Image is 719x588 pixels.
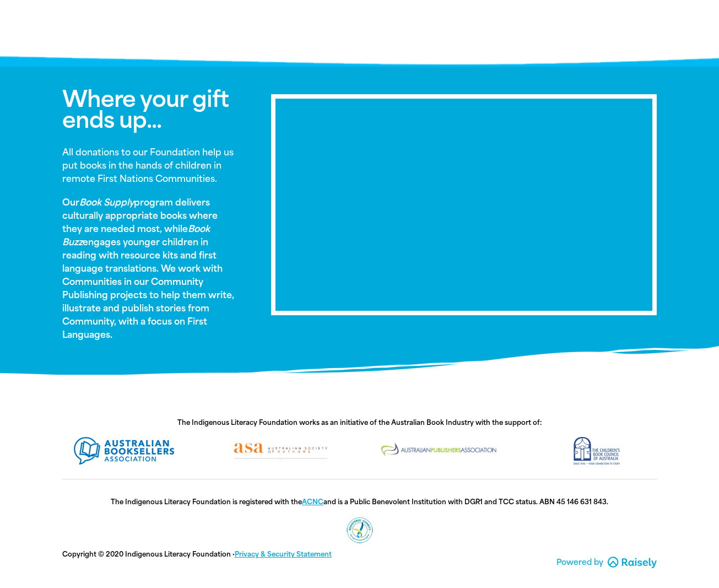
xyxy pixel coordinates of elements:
a: Powered by [556,557,657,568]
iframe: undefined-video [275,99,652,311]
strong: All donations to our Foundation help us put books in the hands of children in remote First Nation... [62,147,234,184]
span: The Indigenous Literacy Foundation is registered with the and is a Public Benevolent Institution ... [111,498,608,506]
span: The Indigenous Literacy Foundation works as an initiative of the Australian Book Industry with th... [177,419,542,427]
a: Privacy & Security Statement [235,551,332,558]
span: Copyright © 2020 Indigenous Literacy Foundation · [62,551,332,558]
p: Our program delivers culturally appropriate books where they are needed most, while engages young... [62,196,239,342]
em: Book Supply [79,197,134,208]
a: ACNC [302,498,323,506]
em: Book Buzz [62,224,210,247]
span: Where your gift ends up... [62,86,229,133]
